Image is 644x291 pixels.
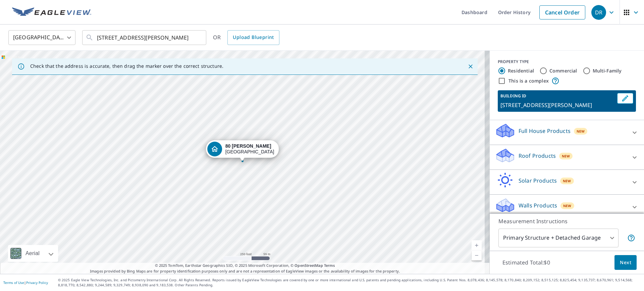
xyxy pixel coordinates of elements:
[627,234,635,242] span: Your report will include the primary structure and a detached garage if one exists.
[227,30,279,45] a: Upload Blueprint
[495,197,639,216] div: Walls ProductsNew
[500,101,614,109] p: [STREET_ADDRESS][PERSON_NAME]
[225,143,271,149] strong: 80 [PERSON_NAME]
[3,280,24,285] a: Terms of Use
[495,123,639,142] div: Full House ProductsNew
[519,127,571,135] p: Full House Products
[563,203,572,208] span: New
[225,143,274,155] div: [GEOGRAPHIC_DATA]
[549,67,577,74] label: Commercial
[30,63,223,69] p: Check that the address is accurate, then drag the marker over the correct structure.
[58,278,641,288] p: © 2025 Eagle View Technologies, Inc. and Pictometry International Corp. All Rights Reserved. Repo...
[593,67,622,74] label: Multi-Family
[591,5,606,20] div: DR
[472,250,482,260] a: Current Level 17, Zoom Out
[519,177,557,185] p: Solar Products
[495,148,639,167] div: Roof ProductsNew
[519,152,556,160] p: Roof Products
[206,140,279,161] div: Dropped pin, building 1, Residential property, 80 Ryan Rd Marlboro, NJ 07746
[466,62,475,71] button: Close
[97,28,193,47] input: Search by address or latitude-longitude
[519,201,557,209] p: Walls Products
[498,229,619,247] div: Primary Structure + Detached Garage
[508,67,534,74] label: Residential
[617,93,633,104] button: Edit building 1
[508,78,549,84] label: This is a complex
[498,217,635,225] p: Measurement Instructions
[8,28,75,47] div: [GEOGRAPHIC_DATA]
[233,33,274,42] span: Upload Blueprint
[294,263,323,268] a: OpenStreetMap
[3,281,48,285] p: |
[12,7,91,17] img: EV Logo
[498,59,636,65] div: PROPERTY TYPE
[577,129,585,134] span: New
[539,5,585,19] a: Cancel Order
[26,280,48,285] a: Privacy Policy
[324,263,335,268] a: Terms
[155,263,335,269] span: © 2025 TomTom, Earthstar Geographics SIO, © 2025 Microsoft Corporation, ©
[23,245,42,262] div: Aerial
[497,255,555,270] p: Estimated Total: $0
[495,173,639,192] div: Solar ProductsNew
[620,258,631,267] span: Next
[472,240,482,250] a: Current Level 17, Zoom In
[562,153,570,159] span: New
[213,30,279,45] div: OR
[500,93,526,99] p: BUILDING ID
[614,255,637,270] button: Next
[563,178,571,184] span: New
[8,245,58,262] div: Aerial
